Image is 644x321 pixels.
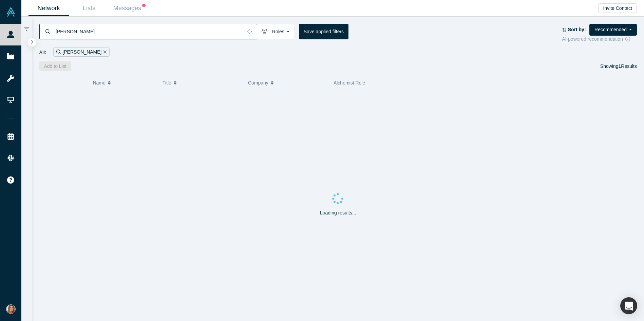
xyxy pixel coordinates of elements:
strong: Sort by: [568,27,586,32]
button: Remove Filter [101,48,107,56]
img: Gulin Yilmaz's Account [6,304,16,314]
button: Title [163,76,241,90]
button: Save applied filters [299,24,348,39]
img: Alchemist Vault Logo [6,7,16,17]
button: Add to List [39,61,71,71]
a: Network [29,0,69,16]
span: Name [93,76,105,90]
button: Invite Contact [598,3,637,13]
p: Loading results... [320,209,356,216]
span: Results [619,63,637,69]
a: Messages [109,0,150,16]
div: Showing [600,61,637,71]
button: Recommended [589,24,637,36]
a: Lists [69,0,109,16]
button: Roles [257,24,294,39]
span: Company [248,76,268,90]
input: Search by name, title, company, summary, expertise, investment criteria or topics of focus [55,23,243,39]
span: Alchemist Role [334,80,365,86]
strong: 1 [619,63,621,69]
button: Company [248,76,326,90]
span: Title [163,76,171,90]
div: [PERSON_NAME] [53,48,110,57]
span: All: [39,49,46,56]
button: Name [93,76,155,90]
div: AI-powered recommendation [562,36,637,43]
